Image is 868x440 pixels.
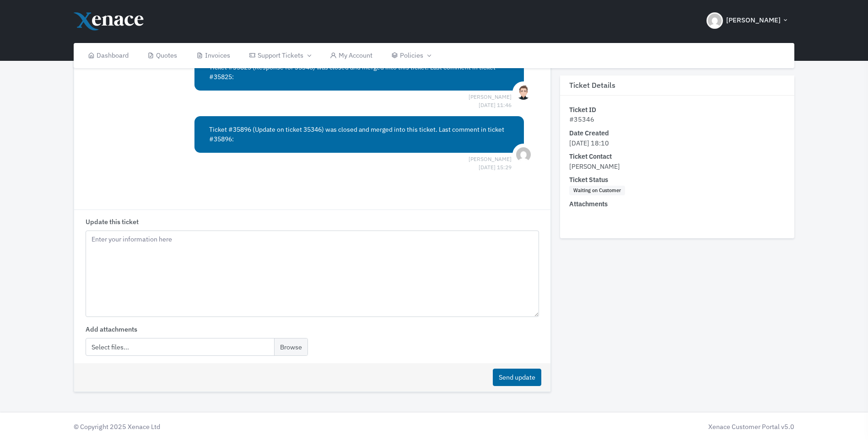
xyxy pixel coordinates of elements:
span: [PERSON_NAME] [DATE] 11:46 [469,93,512,101]
span: [PERSON_NAME] [DATE] 15:29 [469,155,512,163]
a: My Account [320,43,382,68]
dt: Ticket Contact [569,152,785,162]
label: Update this ticket [86,217,139,227]
dt: Attachments [569,199,785,209]
div: Xenace Customer Portal v5.0 [439,422,795,432]
span: [PERSON_NAME] [726,15,781,26]
a: Support Tickets [240,43,320,68]
img: Header Avatar [706,12,723,29]
span: [PERSON_NAME] [569,162,620,171]
span: [DATE] 18:10 [569,139,609,147]
span: Ticket #35896 (Update on ticket 35346) was closed and merged into this ticket. Last comment in ti... [209,125,504,143]
a: Dashboard [78,43,138,68]
a: Policies [382,43,440,68]
span: #35346 [569,115,594,124]
h3: Ticket Details [560,75,794,96]
div: © Copyright 2025 Xenace Ltd [69,422,434,432]
span: Ticket #35825 (Response for 35346) was closed and merged into this ticket. Last comment in ticket... [209,63,496,81]
dt: Date Created [569,128,785,138]
label: Add attachments [86,324,137,334]
span: Waiting on Customer [569,186,625,196]
a: Invoices [187,43,240,68]
button: Send update [493,369,541,386]
dt: Ticket ID [569,105,785,115]
a: Quotes [138,43,187,68]
button: [PERSON_NAME] [701,5,794,37]
dt: Ticket Status [569,175,785,185]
